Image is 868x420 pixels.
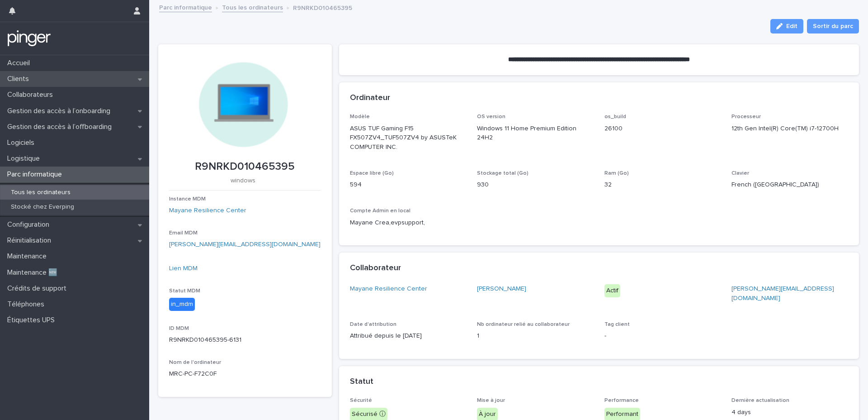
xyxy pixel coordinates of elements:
[4,189,78,196] p: Tous les ordinateurs
[477,114,505,119] span: OS version
[4,203,81,211] p: Stocké chez Everping
[4,252,54,261] p: Maintenance
[350,263,401,273] h2: Collaborateur
[604,322,630,327] span: Tag client
[4,268,65,277] p: Maintenance 🆕
[350,322,396,327] span: Date d'attribution
[604,398,639,403] span: Performance
[4,220,57,229] p: Configuration
[4,59,37,67] p: Accueil
[477,124,594,143] p: Windows 11 Home Premium Edition 24H2
[731,408,848,417] p: 4 days
[807,19,859,33] button: Sortir du parc
[4,284,74,293] p: Crédits de support
[350,208,410,214] span: Compte Admin en local
[731,398,789,403] span: Dernière actualisation
[604,114,626,119] span: os_build
[159,2,212,12] a: Parc informatique
[169,298,195,311] div: in_mdm
[604,331,721,341] p: -
[786,23,797,29] span: Edit
[4,154,47,163] p: Logistique
[477,284,526,294] a: [PERSON_NAME]
[477,322,570,327] span: Nb ordinateur relié au collaborateur
[169,369,321,379] p: MRC-PC-F72C0F
[731,286,834,301] a: [PERSON_NAME][EMAIL_ADDRESS][DOMAIN_NAME]
[169,230,198,236] span: Email MDM
[350,171,394,176] span: Espace libre (Go)
[350,93,390,103] h2: Ordinateur
[350,124,467,152] p: ASUS TUF Gaming F15 FX507ZV4_TUF507ZV4 by ASUSTeK COMPUTER INC.
[350,331,467,341] p: Attribué depuis le [DATE]
[4,300,52,309] p: Téléphones
[4,107,118,115] p: Gestion des accès à l’onboarding
[4,170,69,179] p: Parc informatique
[293,2,352,12] p: R9NRKD010465395
[4,75,36,83] p: Clients
[222,2,283,12] a: Tous les ordinateurs
[731,180,848,190] p: French ([GEOGRAPHIC_DATA])
[477,331,594,341] p: 1
[7,29,51,48] img: mTgBEunGTSyRkCgitkcU
[350,180,467,190] p: 594
[604,124,721,134] p: 26100
[813,22,853,31] span: Sortir du parc
[731,114,761,119] span: Processeur
[477,171,528,176] span: Stockage total (Go)
[350,377,373,387] h2: Statut
[169,206,246,215] a: Mayane Resilience Center
[4,91,60,99] p: Collaborateurs
[350,218,467,228] p: Mayane Crea,evpsupport,
[477,398,505,403] span: Mise à jour
[169,326,189,331] span: ID MDM
[350,398,372,403] span: Sécurité
[350,284,427,294] a: Mayane Resilience Center
[169,265,198,272] a: Lien MDM
[169,335,321,345] p: R9NRKD010465395-6131
[604,284,620,297] div: Actif
[604,171,629,176] span: Ram (Go)
[169,360,221,365] span: Nom de l'ordinateur
[169,288,200,294] span: Statut MDM
[169,196,206,202] span: Instance MDM
[4,123,119,131] p: Gestion des accès à l’offboarding
[770,19,803,33] button: Edit
[4,316,62,325] p: Étiquettes UPS
[169,160,321,173] p: R9NRKD010465395
[477,180,594,190] p: 930
[731,171,749,176] span: Clavier
[4,236,58,245] p: Réinitialisation
[4,138,42,147] p: Logiciels
[169,241,321,248] a: [PERSON_NAME][EMAIL_ADDRESS][DOMAIN_NAME]
[169,177,317,185] p: windows
[350,114,370,119] span: Modèle
[731,124,848,134] p: 12th Gen Intel(R) Core(TM) i7-12700H
[604,180,721,190] p: 32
